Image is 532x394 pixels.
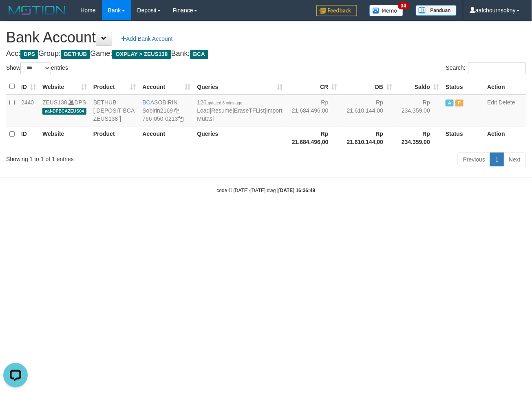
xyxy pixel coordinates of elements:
th: Status [442,79,484,95]
a: 1 [490,153,504,166]
th: Rp 21.684.496,00 [286,126,341,149]
a: EraseTFList [234,107,265,114]
a: Sobirin2169 [142,107,173,114]
td: Rp 21.684.496,00 [286,95,341,126]
button: Open LiveChat chat widget [3,3,28,28]
a: Edit [487,99,497,106]
th: Rp 234.359,00 [395,126,442,149]
th: Status [442,126,484,149]
select: Showentries [20,62,51,74]
span: 126 [197,99,242,106]
th: Queries [194,126,285,149]
span: BCA [190,50,208,59]
td: Rp 21.610.144,00 [341,95,396,126]
th: Action [484,126,526,149]
span: BCA [142,99,154,106]
td: DPS [39,95,90,126]
label: Show entries [6,62,68,74]
small: code © [DATE]-[DATE] dwg | [217,188,316,193]
span: BETHUB [61,50,90,59]
td: 2440 [18,95,39,126]
img: MOTION_logo.png [6,4,68,16]
th: ID [18,126,39,149]
th: Account [139,126,194,149]
a: Import Mutasi [197,107,282,122]
input: Search: [468,62,526,74]
a: Next [503,153,526,166]
a: Delete [499,99,515,106]
span: OXPLAY > ZEUS138 [112,50,171,59]
th: CR: activate to sort column ascending [286,79,341,95]
img: Button%20Memo.svg [369,5,404,16]
img: Feedback.jpg [316,5,357,16]
a: Add Bank Account [116,32,178,46]
strong: [DATE] 16:36:49 [278,188,315,193]
td: BETHUB [ DEPOSIT BCA ZEUS138 ] [90,95,139,126]
img: panduan.png [416,5,457,16]
th: Queries: activate to sort column ascending [194,79,285,95]
td: SOBIRIN 766-050-0213 [139,95,194,126]
span: | | | [197,99,282,122]
th: Website: activate to sort column ascending [39,79,90,95]
th: Rp 21.610.144,00 [341,126,396,149]
a: ZEUS138 [42,99,67,106]
a: Resume [211,107,232,114]
th: ID: activate to sort column ascending [18,79,39,95]
a: Copy 7660500213 to clipboard [178,115,184,122]
th: Website [39,126,90,149]
span: Active [446,100,454,106]
a: Copy Sobirin2169 to clipboard [174,107,180,114]
a: Previous [458,153,490,166]
span: DPS [20,50,38,59]
th: Account: activate to sort column ascending [139,79,194,95]
th: Saldo: activate to sort column ascending [395,79,442,95]
th: DB: activate to sort column ascending [341,79,396,95]
h4: Acc: Group: Game: Bank: [6,50,526,58]
span: Paused [455,100,464,106]
a: Load [197,107,210,114]
th: Product: activate to sort column ascending [90,79,139,95]
th: Action [484,79,526,95]
th: Product [90,126,139,149]
td: Rp 234.359,00 [395,95,442,126]
span: 34 [398,2,409,9]
span: aaf-DPBCAZEUS04 [42,108,86,115]
span: updated 6 mins ago [207,101,243,105]
h1: Bank Account [6,29,526,46]
div: Showing 1 to 1 of 1 entries [6,152,216,163]
label: Search: [446,62,526,74]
